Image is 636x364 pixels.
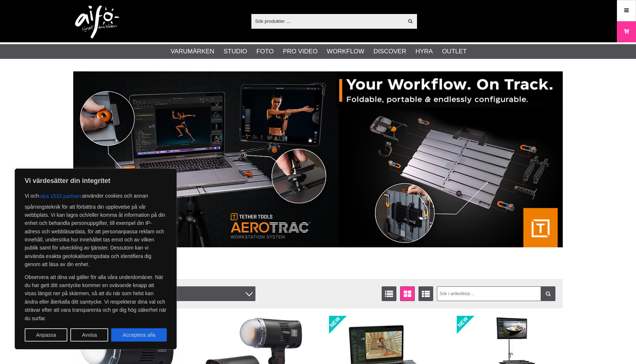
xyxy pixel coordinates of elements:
p: Vi värdesätter din integritet [25,176,167,185]
a: Utökad listvisning [418,286,433,301]
a: Fönstervisning [400,286,415,301]
a: Outlet [442,47,467,56]
a: Filtrera [541,286,555,301]
a: Foto [256,47,273,56]
button: Acceptera alla [111,328,167,342]
a: Workflow [327,47,364,56]
input: Sök i artikellista ... [437,286,556,301]
a: Hyra [416,47,433,56]
a: Discover [374,47,406,56]
img: logo.png [75,6,119,39]
a: Listvisning [382,286,396,301]
button: Anpassa [25,328,67,342]
div: Filter [156,286,255,301]
p: Observera att dina val gäller för alla våra underdomäner. När du har gett ditt samtycke kommer en... [25,273,167,322]
img: Annons:007 banner-header-aerotrac-1390x500.jpg [73,71,563,247]
p: Vi och använder cookies och annan spårningsteknik för att förbättra din upplevelse på vår webbpla... [25,190,167,269]
div: Vi värdesätter din integritet [15,169,177,349]
a: Varumärken [171,47,215,56]
a: Pro Video [283,47,317,56]
button: Avvisa [70,328,108,342]
a: Studio [223,47,247,56]
button: våra 1533 partners [39,190,82,203]
input: Sök produkter ... [251,15,403,26]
